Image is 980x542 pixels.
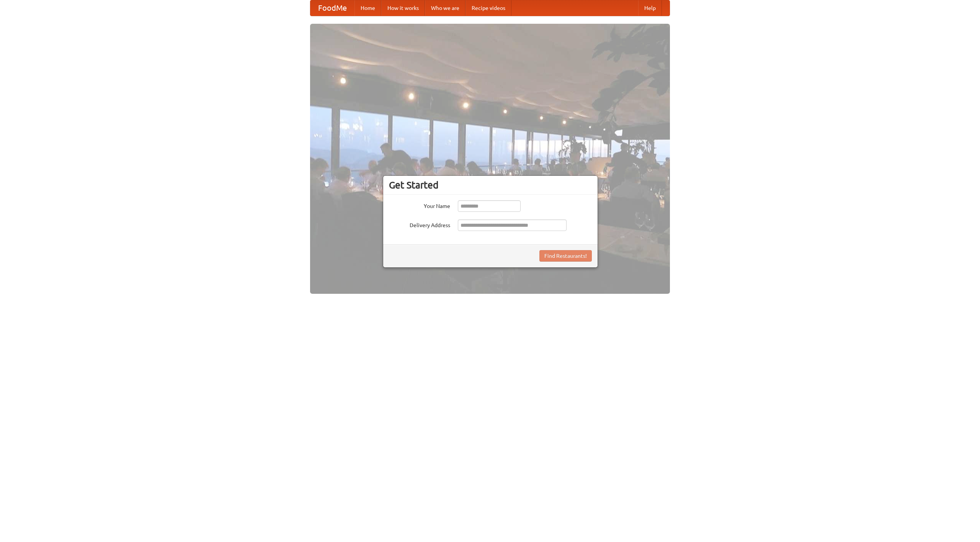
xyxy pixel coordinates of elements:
label: Your Name [389,200,450,210]
a: Recipe videos [465,0,511,16]
label: Delivery Address [389,219,450,229]
a: Who we are [425,0,465,16]
a: How it works [381,0,425,16]
a: Home [354,0,381,16]
h3: Get Started [389,179,592,191]
a: Help [638,0,662,16]
a: FoodMe [310,0,354,16]
button: Find Restaurants! [539,250,592,262]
